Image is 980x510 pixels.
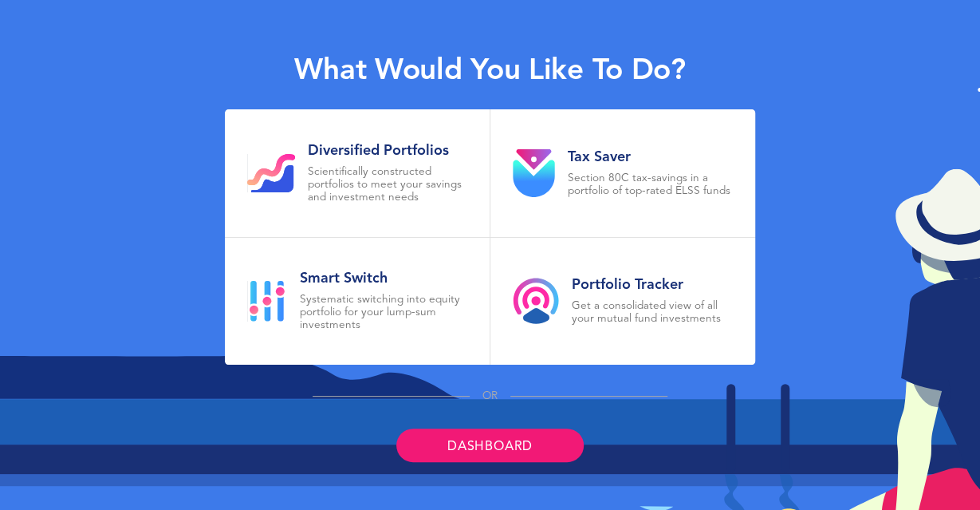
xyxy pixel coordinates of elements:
[225,109,490,237] a: Diversified PortfoliosScientifically constructed portfolios to meet your savings and investment n...
[308,166,467,204] p: Scientifically constructed portfolios to meet your savings and investment needs
[572,276,733,294] h2: Portfolio Tracker
[308,142,467,160] h2: Diversified Portfolios
[247,154,295,192] img: gi-goal-icon.svg
[300,270,467,287] h2: Smart Switch
[225,238,490,366] a: Smart SwitchSystematic switching into equity portfolio for your lump-sum investments
[396,429,584,462] a: Dashboard
[294,54,685,89] h1: What would you like to do?
[568,148,733,166] h2: Tax Saver
[490,238,755,366] a: Portfolio TrackerGet a consolidated view of all your mutual fund investments
[513,278,559,324] img: product-tracker.svg
[490,109,755,237] a: Tax SaverSection 80C tax-savings in a portfolio of top-rated ELSS funds
[572,300,733,326] p: Get a consolidated view of all your mutual fund investments
[568,172,733,198] p: Section 80C tax-savings in a portfolio of top-rated ELSS funds
[247,281,287,322] img: smart-goal-icon.svg
[513,149,555,197] img: product-tax.svg
[482,390,498,403] p: OR
[300,294,467,332] p: Systematic switching into equity portfolio for your lump-sum investments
